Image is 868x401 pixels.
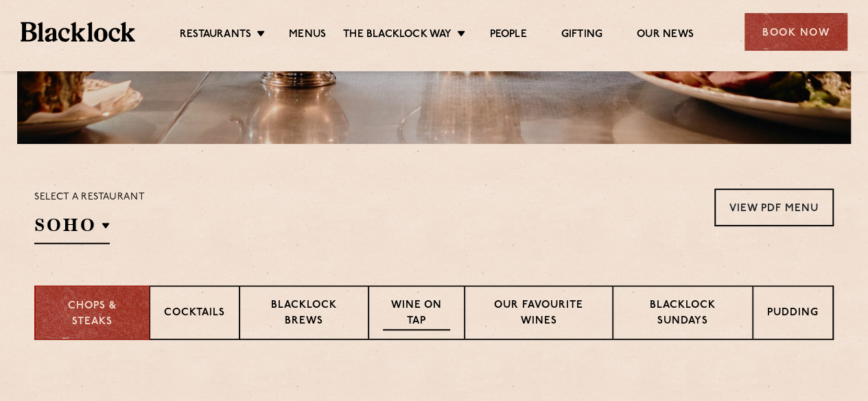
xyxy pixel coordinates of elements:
p: Select a restaurant [34,189,145,206]
p: Cocktails [164,306,225,323]
a: View PDF Menu [714,189,834,226]
p: Pudding [767,306,819,323]
p: Our favourite wines [479,298,598,330]
a: Our News [637,28,694,43]
p: Wine on Tap [383,298,450,330]
h2: SOHO [34,213,110,244]
a: Menus [289,28,326,43]
p: Blacklock Sundays [627,298,738,330]
div: Book Now [744,13,847,51]
a: The Blacklock Way [343,28,451,43]
a: Gifting [561,28,602,43]
p: Chops & Steaks [49,299,135,330]
img: BL_Textured_Logo-footer-cropped.svg [21,22,135,41]
p: Blacklock Brews [254,298,354,330]
a: People [489,28,526,43]
a: Restaurants [180,28,251,43]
